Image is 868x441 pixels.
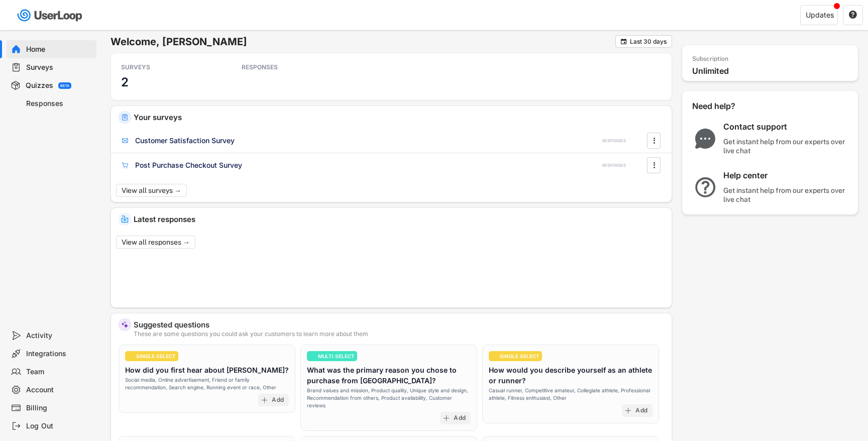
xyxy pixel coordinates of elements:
div: Integrations [26,349,92,359]
div: SURVEYS [121,63,211,71]
img: yH5BAEAAAAALAAAAAABAAEAAAIBRAA7 [309,354,314,359]
img: yH5BAEAAAAALAAAAAABAAEAAAIBRAA7 [128,354,133,359]
img: userloop-logo-01.svg [15,5,86,26]
div: BETA [60,84,69,87]
div: Home [26,45,92,54]
text:  [653,160,655,170]
button: View all surveys → [116,184,187,197]
text:  [653,135,655,146]
img: QuestionMarkInverseMajor.svg [692,177,718,197]
img: ChatMajor.svg [692,129,718,149]
div: Account [26,385,92,395]
div: Customer Satisfaction Survey [135,136,235,146]
div: Post Purchase Checkout Survey [135,160,242,170]
h6: Welcome, [PERSON_NAME] [111,35,615,48]
div: Responses [26,99,92,108]
div: Contact support [723,122,849,132]
img: IncomingMajor.svg [121,215,129,223]
div: RESPONSES [242,63,332,71]
div: Your surveys [134,114,664,121]
button:  [649,133,659,148]
div: SINGLE SELECT [500,354,539,359]
div: MULTI SELECT [318,354,355,359]
div: Add [635,407,647,415]
text:  [849,10,857,19]
img: MagicMajor%20%28Purple%29.svg [121,321,129,328]
div: Social media, Online advertisement, Friend or family recommendation, Search engine, Running event... [125,376,289,391]
div: Unlimited [692,66,853,76]
div: How would you describe yourself as an athlete or runner? [489,365,653,386]
div: Log Out [26,421,92,431]
div: Latest responses [134,215,664,223]
div: What was the primary reason you chose to purchase from [GEOGRAPHIC_DATA]? [307,365,471,386]
div: Need help? [692,101,763,112]
button:  [649,158,659,173]
button:  [620,38,627,45]
div: Last 30 days [630,39,667,45]
div: Get instant help from our experts over live chat [723,137,849,155]
div: Suggested questions [134,321,664,328]
div: Activity [26,331,92,341]
div: Surveys [26,63,92,72]
div: RESPONSES [602,163,626,168]
div: Billing [26,403,92,413]
div: SINGLE SELECT [136,354,176,359]
img: yH5BAEAAAAALAAAAAABAAEAAAIBRAA7 [491,354,496,359]
div: Quizzes [26,81,53,90]
div: Get instant help from our experts over live chat [723,186,849,204]
div: These are some questions you could ask your customers to learn more about them [134,331,664,337]
h3: 2 [121,74,129,90]
div: Casual runner, Competitive amateur, Collegiate athlete, Professional athlete, Fitness enthusiast,... [489,387,653,402]
div: Brand values and mission, Product quality, Unique style and design, Recommendation from others, P... [307,387,471,409]
text:  [621,38,627,45]
div: Add [454,414,466,422]
div: Updates [806,12,834,19]
button:  [848,11,857,20]
div: How did you first hear about [PERSON_NAME]? [125,365,289,375]
div: Add [272,396,284,404]
div: Team [26,367,92,377]
button: View all responses → [116,236,195,249]
div: Help center [723,170,849,181]
div: RESPONSES [602,138,626,144]
div: Subscription [692,55,728,63]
